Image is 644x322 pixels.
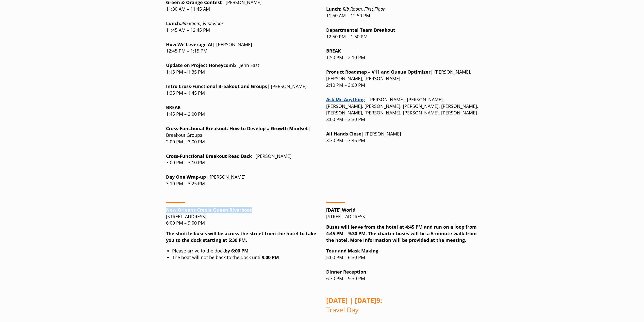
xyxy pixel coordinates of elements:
p: | [PERSON_NAME] 12:45 PM – 1:15 PM [166,41,318,55]
em: Rib Room, First Floor [181,20,223,26]
strong: New Orleans Creole Queen Riverboat [166,207,252,213]
p: [STREET_ADDRESS] 6:00 PM – 9:00 PM [166,207,318,227]
p: 11:50 AM – 12:50 PM [326,6,478,19]
p: | [PERSON_NAME] 3:30 PM – 3:45 PM [326,131,478,144]
p: | [PERSON_NAME] 3:00 PM – 3:10 PM [166,153,318,166]
strong: Buses will leave from the hotel at 4:45 PM and run on a loop from 4:45 PM – 9:30 PM. The charter ... [326,224,477,243]
strong: Lunch [326,6,340,12]
p: | [PERSON_NAME], [PERSON_NAME], [PERSON_NAME] 2:10 PM – 3:00 PM [326,69,478,89]
li: Please arrive to the dock [172,248,318,254]
p: Travel Day [326,296,478,315]
strong: Cross-Functional Breakout: H [166,125,308,131]
p: | [PERSON_NAME] 3:10 PM – 3:25 PM [166,174,318,187]
strong: by 6:00 PM [225,248,249,254]
p: 5:00 PM – 6:30 PM [326,248,478,261]
p: | Breakout Groups 2:00 PM – 3:00 PM [166,125,318,145]
strong: : [326,6,341,12]
p: 1:45 PM – 2:00 PM [166,104,318,117]
strong: Intro Cross-Functional Breakout and Groups [166,83,267,89]
strong: 9:00 PM [262,254,279,260]
strong: BREAK [166,104,181,110]
strong: 9: [326,296,382,305]
p: | [PERSON_NAME] 1:35 PM – 1:45 PM [166,83,318,96]
p: 12:50 PM – 1:50 PM [326,27,478,40]
strong: BREAK [326,48,341,54]
em: Rib Room, First Floor [343,6,385,12]
strong: Cross-Functional Breakou [166,153,225,159]
strong: ow to Develop a Growth Mindset [233,125,308,131]
li: The boat will not be back to the dock until [172,254,318,261]
strong: Update on Project Honeycomb [166,62,236,68]
p: | [PERSON_NAME], [PERSON_NAME], [PERSON_NAME], [PERSON_NAME], [PERSON_NAME], [PERSON_NAME], [PERS... [326,96,478,123]
strong: Departmental Team Breakout [326,27,395,33]
strong: [DATE] World [326,207,355,213]
p: 1:50 PM – 2:10 PM [326,48,478,61]
p: [STREET_ADDRESS] [326,207,478,220]
p: 6:30 PM – 9:30 PM [326,269,478,282]
strong: t Read Back [166,153,252,159]
strong: Day One Wrap-up [166,174,206,180]
strong: [DATE] | [DATE] [326,296,376,305]
p: 11:45 AM – 12:45 PM [166,20,318,33]
a: Link opens in a new window [326,96,365,103]
strong: Product Roadmap – V11 and Queue Optimizer [326,69,431,75]
strong: The shuttle buses will be across the street from the hotel to take you to the dock starting at 5:... [166,230,316,243]
p: | Jenn East 1:15 PM – 1:35 PM [166,62,318,75]
strong: Tour and Mask Making [326,248,378,254]
strong: All Hands Close [326,131,361,137]
em: : [180,20,181,26]
strong: How We Leverage AI [166,41,212,47]
strong: Dinner Reception [326,269,366,275]
strong: Lunch [166,20,181,26]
